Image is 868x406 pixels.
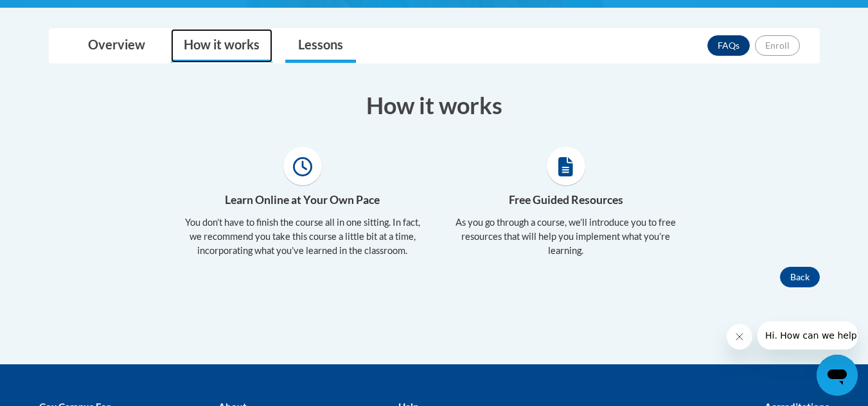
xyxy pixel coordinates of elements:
[171,29,272,63] a: How it works
[285,29,356,63] a: Lessons
[757,321,858,350] iframe: Message from company
[75,29,158,63] a: Overview
[707,35,750,56] a: FAQs
[49,89,820,121] h3: How it works
[444,192,688,208] h4: Free Guided Resources
[727,324,752,350] iframe: Close message
[181,192,425,208] h4: Learn Online at Your Own Pace
[444,216,688,258] p: As you go through a course, we’ll introduce you to free resources that will help you implement wh...
[8,9,104,19] span: Hi. How can we help?
[181,216,425,258] p: You don’t have to finish the course all in one sitting. In fact, we recommend you take this cours...
[780,267,820,287] button: Back
[755,35,800,56] button: Enroll
[817,355,858,396] iframe: Button to launch messaging window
